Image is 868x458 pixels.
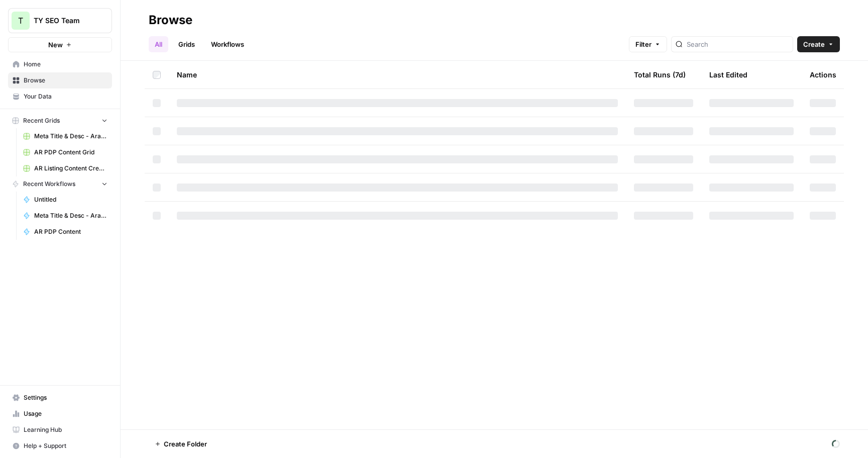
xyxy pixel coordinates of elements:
[635,39,652,49] span: Filter
[629,36,667,52] button: Filter
[34,164,107,173] span: AR Listing Content Creation Grid
[19,144,112,160] a: AR PDP Content Grid
[149,12,192,28] div: Browse
[19,192,112,208] a: Untitled
[172,36,201,52] a: Grids
[34,211,107,220] span: Meta Title & Desc - Arabic
[34,227,107,236] span: AR PDP Content
[19,224,112,240] a: AR PDP Content
[149,436,213,452] button: Create Folder
[177,61,618,88] div: Name
[19,128,112,144] a: Meta Title & Desc - Arabic
[18,15,23,27] span: T
[8,176,112,192] button: Recent Workflows
[8,37,112,52] button: New
[48,40,63,50] span: New
[634,61,686,88] div: Total Runs (7d)
[23,179,75,189] span: Recent Workflows
[34,132,107,141] span: Meta Title & Desc - Arabic
[24,393,107,402] span: Settings
[19,160,112,176] a: AR Listing Content Creation Grid
[34,148,107,157] span: AR PDP Content Grid
[24,425,107,434] span: Learning Hub
[810,61,836,88] div: Actions
[8,56,112,72] a: Home
[8,390,112,406] a: Settings
[803,39,825,49] span: Create
[687,39,789,49] input: Search
[24,76,107,85] span: Browse
[34,16,94,26] span: TY SEO Team
[164,439,207,449] span: Create Folder
[23,116,60,125] span: Recent Grids
[8,422,112,438] a: Learning Hub
[8,88,112,105] a: Your Data
[8,8,112,33] button: Workspace: TY SEO Team
[797,36,840,52] button: Create
[205,36,250,52] a: Workflows
[24,92,107,101] span: Your Data
[8,113,112,128] button: Recent Grids
[8,438,112,454] button: Help + Support
[19,208,112,224] a: Meta Title & Desc - Arabic
[709,61,747,88] div: Last Edited
[8,72,112,88] a: Browse
[34,195,107,204] span: Untitled
[24,409,107,418] span: Usage
[24,60,107,69] span: Home
[8,406,112,422] a: Usage
[24,441,107,450] span: Help + Support
[149,36,168,52] a: All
